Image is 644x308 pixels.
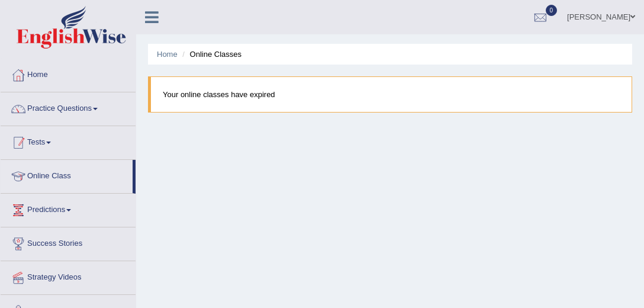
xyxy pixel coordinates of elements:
[1,160,133,190] a: Online Class
[157,50,178,59] a: Home
[179,49,241,60] li: Online Classes
[1,194,136,223] a: Predictions
[1,261,136,291] a: Strategy Videos
[1,126,136,156] a: Tests
[546,5,558,16] span: 0
[1,227,136,257] a: Success Stories
[1,92,136,122] a: Practice Questions
[148,76,632,113] blockquote: Your online classes have expired
[1,59,136,88] a: Home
